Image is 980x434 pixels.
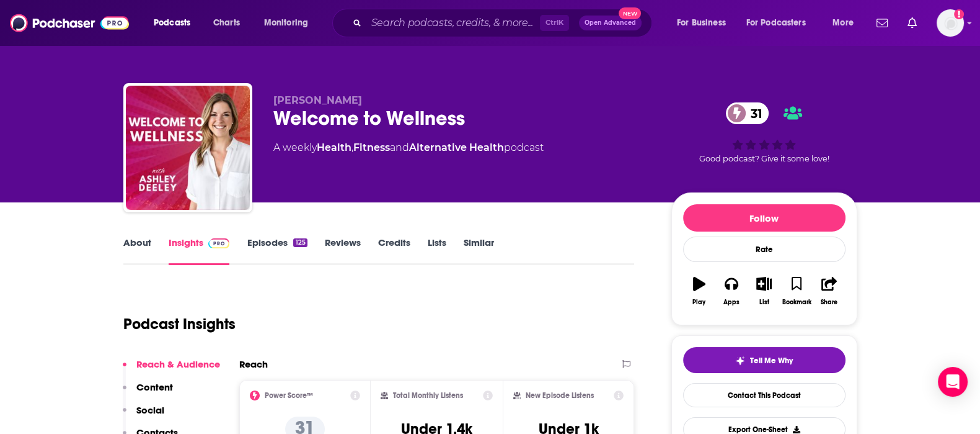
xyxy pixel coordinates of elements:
a: Show notifications dropdown [903,12,922,34]
a: Charts [205,13,247,33]
button: open menu [738,13,824,33]
button: Open AdvancedNew [579,16,642,30]
span: Podcasts [154,14,190,32]
span: 31 [738,102,769,124]
a: Similar [464,237,494,265]
button: tell me why sparkleTell Me Why [683,347,845,373]
a: Reviews [325,237,361,265]
span: For Podcasters [746,14,806,32]
button: List [748,269,780,314]
button: Content [123,381,173,404]
span: Charts [213,14,240,32]
button: open menu [824,13,869,33]
h2: New Episode Listens [526,391,594,400]
input: Search podcasts, credits, & more... [366,13,540,33]
button: Apps [715,269,748,314]
p: Content [136,381,173,393]
p: Social [136,404,164,416]
div: Bookmark [782,299,811,306]
span: , [351,142,353,153]
div: Rate [683,237,845,262]
span: For Business [677,14,726,32]
button: open menu [255,13,324,33]
div: Search podcasts, credits, & more... [344,9,664,37]
h2: Total Monthly Listens [393,391,463,400]
a: Show notifications dropdown [872,12,893,34]
span: Logged in as nicole.koremenos [937,9,964,37]
span: Good podcast? Give it some love! [699,154,829,163]
button: open menu [668,13,741,33]
a: Lists [428,237,446,265]
span: Ctrl K [540,15,569,31]
button: Show profile menu [937,9,964,37]
span: [PERSON_NAME] [273,94,362,106]
a: Credits [378,237,410,265]
div: List [759,299,769,306]
img: User Profile [937,9,964,37]
span: More [832,14,854,32]
a: Alternative Health [409,142,504,153]
div: Open Intercom Messenger [938,367,968,397]
span: New [619,7,641,19]
span: Monitoring [264,14,308,32]
span: and [390,142,409,153]
svg: Add a profile image [954,9,964,19]
div: Share [821,299,837,306]
div: 31Good podcast? Give it some love! [671,94,857,171]
a: Contact This Podcast [683,383,845,407]
img: Podchaser Pro [208,238,230,248]
a: About [123,237,151,265]
button: Share [813,269,845,314]
button: Play [683,269,715,314]
h2: Power Score™ [265,391,313,400]
img: tell me why sparkle [735,356,745,366]
a: Fitness [353,142,390,153]
a: Health [317,142,351,153]
img: Welcome to Wellness [126,86,250,210]
a: InsightsPodchaser Pro [169,237,230,265]
button: Reach & Audience [123,358,220,381]
img: Podchaser - Follow, Share and Rate Podcasts [10,11,129,35]
div: A weekly podcast [273,140,544,155]
h1: Podcast Insights [123,315,236,333]
span: Open Advanced [585,20,636,26]
h2: Reach [239,358,268,370]
button: Follow [683,204,845,232]
button: Bookmark [780,269,813,314]
span: Tell Me Why [750,356,793,366]
a: Episodes125 [247,237,307,265]
button: open menu [145,13,206,33]
div: 125 [293,238,307,247]
p: Reach & Audience [136,358,220,370]
a: 31 [726,102,769,124]
div: Play [692,299,705,306]
button: Social [123,404,164,427]
div: Apps [723,299,739,306]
